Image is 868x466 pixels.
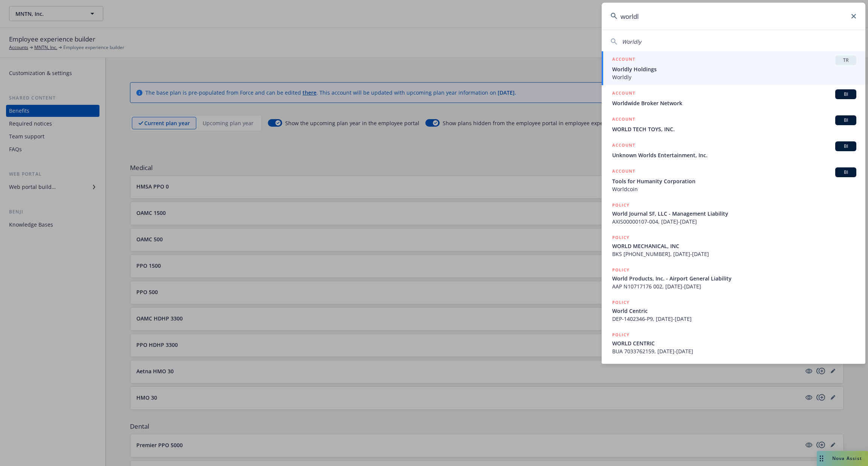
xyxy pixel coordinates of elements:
[612,65,856,73] span: Worldly Holdings
[612,274,856,282] span: World Products, Inc. - Airport General Liability
[602,294,865,327] a: POLICYWorld CentricDEP-1402346-P9, [DATE]-[DATE]
[612,55,635,64] h5: ACCOUNT
[612,89,635,98] h5: ACCOUNT
[612,201,630,209] h5: POLICY
[838,91,853,98] span: BI
[612,177,856,185] span: Tools for Humanity Corporation
[838,57,853,64] span: TR
[612,141,635,150] h5: ACCOUNT
[602,327,865,359] a: POLICYWORLD CENTRICBUA 7033762159, [DATE]-[DATE]
[612,210,856,218] span: World Journal SF, LLC - Management Liability
[612,331,630,339] h5: POLICY
[612,242,856,250] span: WORLD MECHANICAL, INC
[612,234,630,241] h5: POLICY
[838,117,853,124] span: BI
[602,262,865,294] a: POLICYWorld Products, Inc. - Airport General LiabilityAAP N10717176 002, [DATE]-[DATE]
[838,143,853,150] span: BI
[602,111,865,137] a: ACCOUNTBIWORLD TECH TOYS, INC.
[612,167,635,176] h5: ACCOUNT
[612,339,856,347] span: WORLD CENTRIC
[612,315,856,323] span: DEP-1402346-P9, [DATE]-[DATE]
[612,347,856,355] span: BUA 7033762159, [DATE]-[DATE]
[612,125,856,133] span: WORLD TECH TOYS, INC.
[612,115,635,124] h5: ACCOUNT
[612,250,856,258] span: BKS [PHONE_NUMBER], [DATE]-[DATE]
[612,185,856,193] span: Worldcoin
[602,230,865,262] a: POLICYWORLD MECHANICAL, INCBKS [PHONE_NUMBER], [DATE]-[DATE]
[602,197,865,230] a: POLICYWorld Journal SF, LLC - Management LiabilityAXIS00000107-004, [DATE]-[DATE]
[612,299,630,306] h5: POLICY
[622,38,641,45] span: Worldly
[612,218,856,225] span: AXIS00000107-004, [DATE]-[DATE]
[612,73,856,81] span: Worldly
[612,266,630,274] h5: POLICY
[612,151,856,159] span: Unknown Worlds Entertainment, Inc.
[602,85,865,111] a: ACCOUNTBIWorldwide Broker Network
[602,137,865,163] a: ACCOUNTBIUnknown Worlds Entertainment, Inc.
[602,3,865,30] input: Search...
[838,169,853,176] span: BI
[612,282,856,290] span: AAP N10717176 002, [DATE]-[DATE]
[612,99,856,107] span: Worldwide Broker Network
[602,51,865,85] a: ACCOUNTTRWorldly HoldingsWorldly
[612,307,856,315] span: World Centric
[602,163,865,197] a: ACCOUNTBITools for Humanity CorporationWorldcoin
